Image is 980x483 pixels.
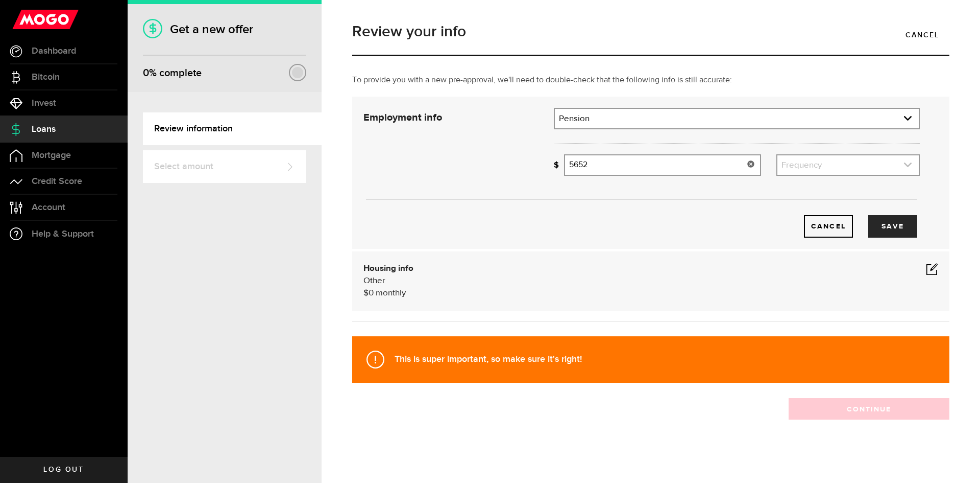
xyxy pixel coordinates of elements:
[143,112,322,145] a: Review information
[352,74,949,86] p: To provide you with a new pre-approval, we'll need to double-check that the following info is sti...
[32,203,65,212] span: Account
[352,24,949,39] h1: Review your info
[143,22,306,37] h1: Get a new offer
[32,229,94,239] span: Help & Support
[789,398,949,420] button: Continue
[32,125,56,134] span: Loans
[804,215,853,238] button: Cancel
[8,4,39,35] button: Open LiveChat chat widget
[32,151,71,160] span: Mortgage
[143,150,306,183] a: Select amount
[395,354,582,364] strong: This is super important, so make sure it's right!
[32,177,82,186] span: Credit Score
[369,289,374,297] span: 0
[555,109,919,128] a: expand select
[32,73,60,82] span: Bitcoin
[895,24,949,45] a: Cancel
[363,277,385,285] span: Other
[376,289,406,297] span: monthly
[363,112,442,123] strong: Employment info
[363,289,369,297] span: $
[32,99,56,108] span: Invest
[363,264,413,273] b: Housing info
[777,155,919,175] a: expand select
[32,47,76,56] span: Dashboard
[43,466,84,473] span: Log out
[143,67,149,79] span: 0
[143,64,202,82] div: % complete
[868,215,917,238] button: Save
